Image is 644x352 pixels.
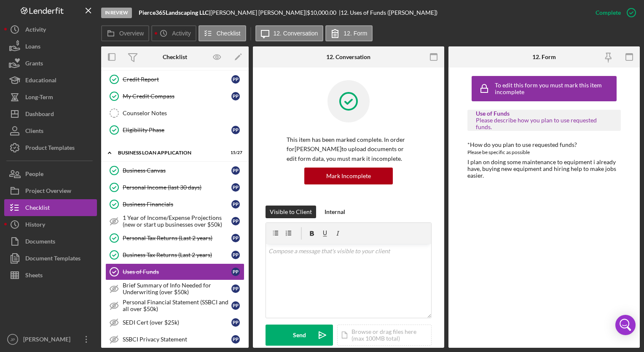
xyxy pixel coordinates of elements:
[4,139,97,156] button: Product Templates
[105,280,244,297] a: Brief Summary of Info Needed for Underwriting (over $50k)PP
[4,182,97,199] button: Project Overview
[231,268,240,276] div: P P
[139,9,210,16] div: |
[123,214,231,228] div: 1 Year of Income/Expense Projections (new or start up businesses over $50k)
[231,200,240,208] div: P P
[101,25,149,41] button: Overview
[326,168,371,184] div: Mark Incomplete
[25,72,56,91] div: Educational
[231,301,240,310] div: P P
[495,82,614,95] div: To edit this form you must mark this item incomplete
[231,251,240,259] div: P P
[199,25,246,41] button: Checklist
[231,126,240,134] div: P P
[105,179,244,196] a: Personal Income (last 30 days)PP
[304,168,393,184] button: Mark Incomplete
[123,201,231,208] div: Business Financials
[210,9,307,16] div: [PERSON_NAME] [PERSON_NAME] |
[270,206,312,218] div: Visible to Client
[293,325,306,346] div: Send
[4,89,97,106] button: Long-Term
[123,252,231,258] div: Business Tax Returns (Last 2 years)
[123,110,244,116] div: Counselor Notes
[105,297,244,314] a: Personal Financial Statement (SSBCI and all over $50k)PP
[231,217,240,225] div: P P
[4,199,97,216] button: Checklist
[139,9,209,16] b: Pierce365Landscaping LLC
[25,216,45,235] div: History
[615,315,636,335] div: Open Intercom Messenger
[105,122,244,138] a: Eligibility PhasePP
[4,21,97,38] button: Activity
[172,30,191,37] label: Activity
[339,9,437,16] div: | 12. Uses of Funds ([PERSON_NAME])
[231,318,240,327] div: P P
[467,159,620,179] div: I plan on doing some maintenance to equipment i already have, buying new equipment and hiring hel...
[105,105,244,122] a: Counselor Notes
[476,110,612,117] div: Use of Funds
[231,335,240,344] div: P P
[4,72,97,89] button: Educational
[25,267,43,286] div: Sheets
[123,299,231,312] div: Personal Financial Statement (SSBCI and all over $50k)
[326,54,370,60] div: 12. Conversation
[467,141,620,148] div: *How do you plan to use requested funds?
[287,135,411,163] p: This item has been marked complete. In order for [PERSON_NAME] to upload documents or edit form d...
[10,337,15,342] text: JP
[231,234,240,242] div: P P
[467,148,620,157] div: Please be specific as possible
[25,89,53,108] div: Long-Term
[4,165,97,182] button: People
[4,233,97,250] button: Documents
[25,106,54,125] div: Dashboard
[151,25,196,41] button: Activity
[118,150,221,155] div: BUSINESS LOAN APPLICATION
[4,250,97,267] button: Document Templates
[25,199,50,218] div: Checklist
[123,235,231,241] div: Personal Tax Returns (Last 2 years)
[25,139,75,158] div: Product Templates
[231,92,240,100] div: P P
[4,216,97,233] button: History
[476,117,612,130] div: Please describe how you plan to use requested funds.
[4,267,97,284] button: Sheets
[123,319,231,326] div: SEDI Cert (over $25k)
[105,331,244,348] a: SSBCI Privacy StatementPP
[231,75,240,84] div: P P
[101,8,132,18] div: In Review
[227,150,242,155] div: 15 / 27
[105,196,244,213] a: Business FinancialsPP
[4,38,97,55] button: Loans
[105,71,244,88] a: Credit ReportPP
[307,9,339,16] div: $10,000.00
[119,30,144,37] label: Overview
[123,76,231,83] div: Credit Report
[105,314,244,331] a: SEDI Cert (over $25k)PP
[163,54,187,60] div: Checklist
[325,206,345,218] div: Internal
[123,167,231,174] div: Business Canvas
[105,263,244,280] a: Uses of FundsPP
[596,4,621,21] div: Complete
[123,268,231,275] div: Uses of Funds
[274,30,318,37] label: 12. Conversation
[217,30,241,37] label: Checklist
[4,55,97,72] button: Grants
[105,230,244,246] a: Personal Tax Returns (Last 2 years)PP
[21,331,76,350] div: [PERSON_NAME]
[123,184,231,191] div: Personal Income (last 30 days)
[123,93,231,100] div: My Credit Compass
[105,162,244,179] a: Business CanvasPP
[4,106,97,122] button: Dashboard
[25,55,43,74] div: Grants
